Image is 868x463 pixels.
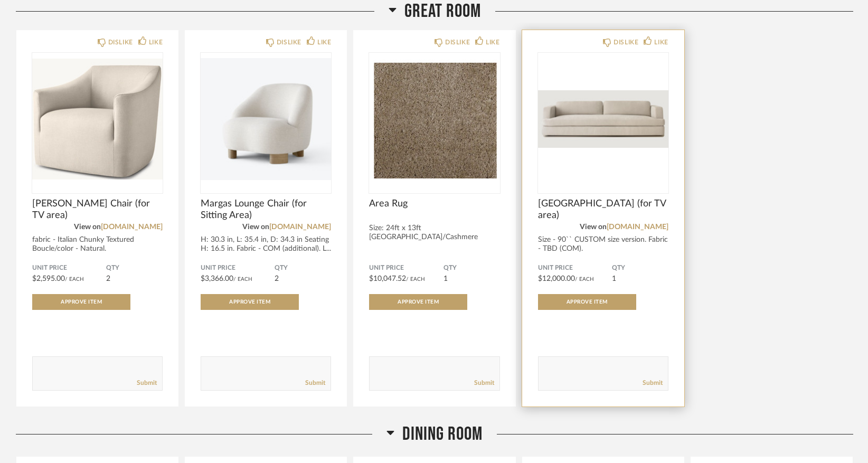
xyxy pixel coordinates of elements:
[580,223,607,231] span: View on
[607,223,668,231] a: [DOMAIN_NAME]
[201,53,331,185] div: 0
[538,294,636,310] button: Approve Item
[538,264,612,272] span: Unit Price
[201,235,331,253] div: H: 30.3 in, L: 35.4 in, D: 34.3 in Seating H: 16.5 in. Fabric - COM (additional). L...
[305,379,325,388] a: Submit
[65,277,84,282] span: / Each
[567,299,608,305] span: Approve Item
[474,379,494,388] a: Submit
[369,275,406,282] span: $10,047.52
[402,423,483,446] span: Dining Room
[643,379,663,388] a: Submit
[32,198,163,221] span: [PERSON_NAME] Chair (for TV area)
[32,264,106,272] span: Unit Price
[32,275,65,282] span: $2,595.00
[74,223,101,231] span: View on
[201,275,233,282] span: $3,366.00
[32,53,163,185] img: undefined
[612,275,616,282] span: 1
[101,223,163,231] a: [DOMAIN_NAME]
[201,264,275,272] span: Unit Price
[538,235,668,253] div: Size - 90`` CUSTOM size version. Fabric - TBD (COM).
[277,37,301,48] div: DISLIKE
[317,37,331,48] div: LIKE
[106,264,163,272] span: QTY
[32,53,163,185] div: 0
[614,37,638,48] div: DISLIKE
[275,275,279,282] span: 2
[275,264,331,272] span: QTY
[369,294,467,310] button: Approve Item
[398,299,439,305] span: Approve Item
[106,275,110,282] span: 2
[61,299,102,305] span: Approve Item
[538,198,668,221] span: [GEOGRAPHIC_DATA] (for TV area)
[32,235,163,253] div: fabric - Italian Chunky Textured Boucle/color - Natural.
[108,37,133,48] div: DISLIKE
[486,37,499,48] div: LIKE
[612,264,668,272] span: QTY
[369,198,499,210] span: Area Rug
[444,275,448,282] span: 1
[201,198,331,221] span: Margas Lounge Chair (for Sitting Area)
[538,275,575,282] span: $12,000.00
[538,53,668,185] div: 0
[137,379,157,388] a: Submit
[369,224,499,251] div: Size: 24ft x 13ft [GEOGRAPHIC_DATA]/Cashmere Matte. Content - 100% nylon.
[406,277,425,282] span: / Each
[575,277,594,282] span: / Each
[538,53,668,185] img: undefined
[149,37,163,48] div: LIKE
[32,294,130,310] button: Approve Item
[201,53,331,185] img: undefined
[201,294,299,310] button: Approve Item
[369,53,499,185] img: undefined
[369,53,499,185] div: 0
[242,223,269,231] span: View on
[369,264,443,272] span: Unit Price
[654,37,668,48] div: LIKE
[445,37,470,48] div: DISLIKE
[444,264,500,272] span: QTY
[233,277,252,282] span: / Each
[229,299,270,305] span: Approve Item
[269,223,331,231] a: [DOMAIN_NAME]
